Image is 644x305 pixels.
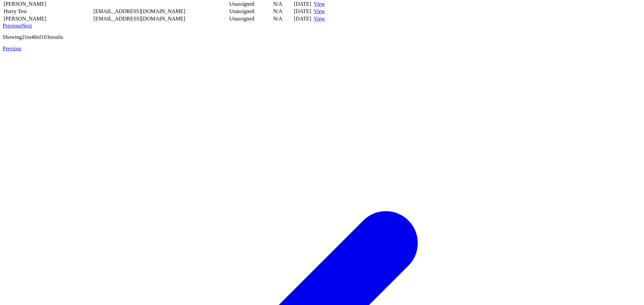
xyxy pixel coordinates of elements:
a: View [314,1,325,7]
div: [EMAIL_ADDRESS][DOMAIN_NAME] [94,8,228,14]
div: N/A [273,1,293,7]
div: [PERSON_NAME] [4,16,92,22]
a: Previous [3,23,21,28]
span: Previous [3,46,21,51]
div: [EMAIL_ADDRESS][DOMAIN_NAME] [94,16,228,22]
div: N/A [273,16,293,22]
p: Showing to of results [3,34,641,40]
span: 40 [31,34,37,40]
div: Unassigned [229,1,272,7]
a: View [314,16,325,21]
div: [PERSON_NAME] [4,1,92,7]
div: Unassigned [229,16,272,22]
div: Unassigned [229,8,272,14]
div: [DATE] [294,1,312,7]
a: View [314,8,325,14]
div: Hurry Test [4,8,92,14]
span: 103 [41,34,49,40]
span: 21 [22,34,27,40]
div: [DATE] [294,16,312,22]
div: [DATE] [294,8,312,14]
div: N/A [273,8,293,14]
a: Next [21,23,32,28]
